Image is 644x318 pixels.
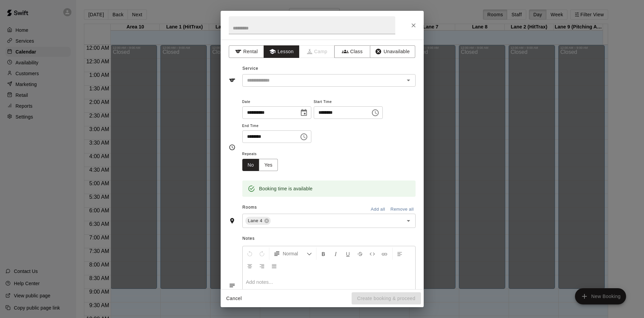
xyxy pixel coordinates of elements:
button: Formatting Options [271,248,315,260]
button: Add all [367,204,389,215]
button: Insert Code [367,248,378,260]
span: Rooms [242,205,257,210]
button: Cancel [223,292,245,305]
svg: Service [229,77,236,84]
button: Yes [259,159,278,171]
button: Left Align [394,248,405,260]
button: Choose date, selected date is Aug 11, 2025 [297,106,311,120]
button: Format Underline [342,248,354,260]
span: End Time [242,122,311,131]
button: Class [334,45,370,58]
svg: Notes [229,282,236,289]
button: Rental [229,45,264,58]
span: Start Time [314,98,383,107]
button: Redo [256,248,268,260]
button: Remove all [389,204,416,215]
span: Repeats [242,150,284,159]
button: No [242,159,260,171]
button: Right Align [256,260,268,272]
button: Choose time, selected time is 5:15 PM [369,106,382,120]
button: Format Bold [318,248,329,260]
span: Normal [283,250,307,257]
svg: Rooms [229,217,236,224]
button: Undo [244,248,256,260]
button: Open [404,216,413,226]
button: Justify Align [268,260,280,272]
button: Unavailable [370,45,415,58]
span: Camps can only be created in the Services page [299,45,335,58]
div: outlined button group [242,159,278,171]
button: Open [404,76,413,85]
button: Lesson [264,45,299,58]
span: Date [242,98,311,107]
svg: Timing [229,144,236,151]
div: Lane 4 [245,217,271,225]
button: Center Align [244,260,256,272]
div: Booking time is available [259,183,313,195]
button: Close [407,19,420,31]
span: Lane 4 [245,217,265,224]
button: Choose time, selected time is 5:45 PM [297,130,311,144]
span: Service [242,66,258,71]
span: Notes [242,233,415,244]
button: Format Italics [330,248,341,260]
button: Format Strikethrough [354,248,366,260]
button: Insert Link [379,248,390,260]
